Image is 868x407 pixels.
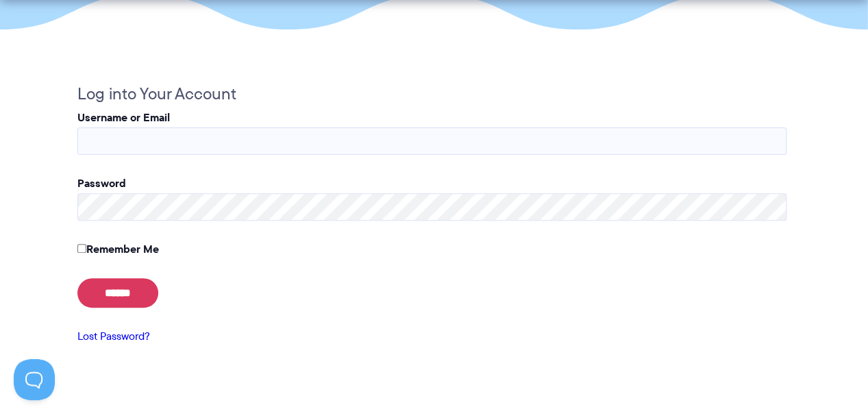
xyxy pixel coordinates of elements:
[77,241,159,257] label: Remember Me
[14,359,55,400] iframe: Toggle Customer Support
[77,244,86,253] input: Remember Me
[77,79,236,108] legend: Log into Your Account
[77,109,170,125] label: Username or Email
[77,175,126,191] label: Password
[77,328,150,344] a: Lost Password?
